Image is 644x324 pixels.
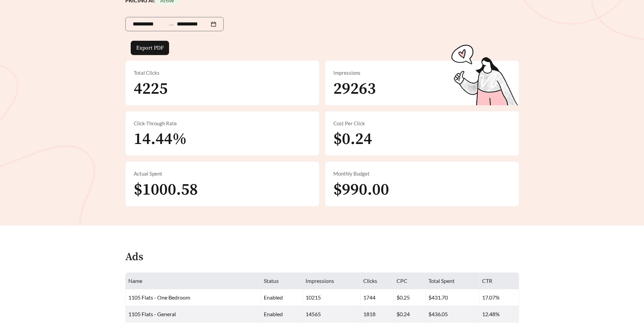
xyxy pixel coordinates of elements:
[426,273,479,289] th: Total Spent
[333,120,511,127] div: Cost Per Click
[168,21,174,28] span: swap-right
[264,311,283,317] span: enabled
[333,170,511,178] div: Monthly Budget
[125,251,143,263] h4: Ads
[333,129,372,149] span: $0.24
[333,69,511,77] div: Impressions
[426,289,479,306] td: $431.70
[426,306,479,323] td: $436.05
[134,120,311,127] div: Click-Through Rate
[131,41,169,55] button: Export PDF
[136,44,164,52] span: Export PDF
[128,294,190,301] span: 1105 Flats - One Bedroom
[134,129,187,149] span: 14.44%
[303,289,361,306] td: 10215
[303,306,361,323] td: 14565
[361,289,394,306] td: 1744
[479,306,519,323] td: 12.48%
[394,289,426,306] td: $0.25
[264,294,283,301] span: enabled
[333,79,376,99] span: 29263
[126,273,261,289] th: Name
[361,306,394,323] td: 1818
[394,306,426,323] td: $0.24
[134,170,311,178] div: Actual Spent
[134,69,311,77] div: Total Clicks
[134,79,168,99] span: 4225
[134,180,198,200] span: $1000.58
[128,311,176,317] span: 1105 Flats - General
[303,273,361,289] th: Impressions
[333,180,389,200] span: $990.00
[261,273,303,289] th: Status
[479,289,519,306] td: 17.07%
[482,277,492,284] span: CTR
[397,277,407,284] span: CPC
[361,273,394,289] th: Clicks
[168,21,174,27] span: to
